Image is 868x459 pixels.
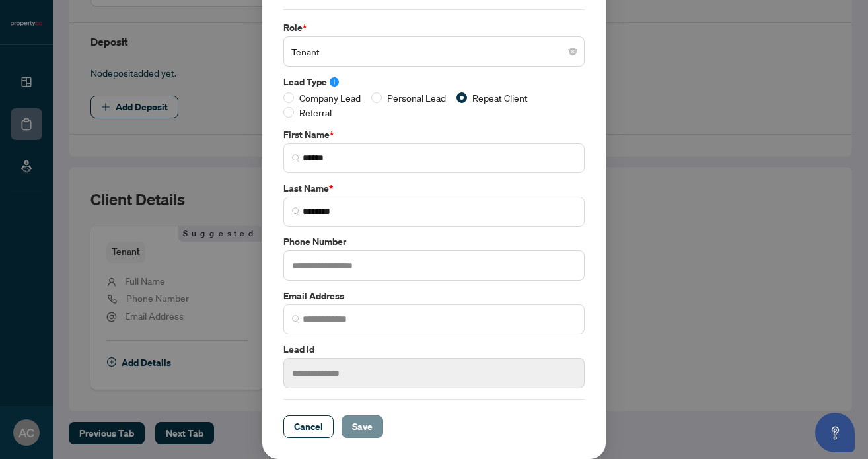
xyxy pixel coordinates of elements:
label: Last Name [283,181,585,195]
span: info-circle [330,77,339,87]
label: Phone Number [283,234,585,249]
label: Lead Id [283,342,585,357]
span: Company Lead [294,90,366,105]
label: Lead Type [283,75,585,89]
label: Email Address [283,289,585,303]
img: search_icon [292,154,300,162]
span: close-circle [569,48,577,55]
span: Personal Lead [382,90,451,105]
span: Cancel [294,416,323,437]
img: search_icon [292,315,300,323]
span: Tenant [291,39,577,64]
button: Open asap [815,413,855,452]
span: Referral [294,105,337,120]
span: Save [352,416,373,437]
button: Save [342,415,383,438]
img: search_icon [292,207,300,215]
button: Cancel [283,415,334,438]
label: Role [283,20,585,35]
span: Repeat Client [467,90,533,105]
label: First Name [283,127,585,142]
